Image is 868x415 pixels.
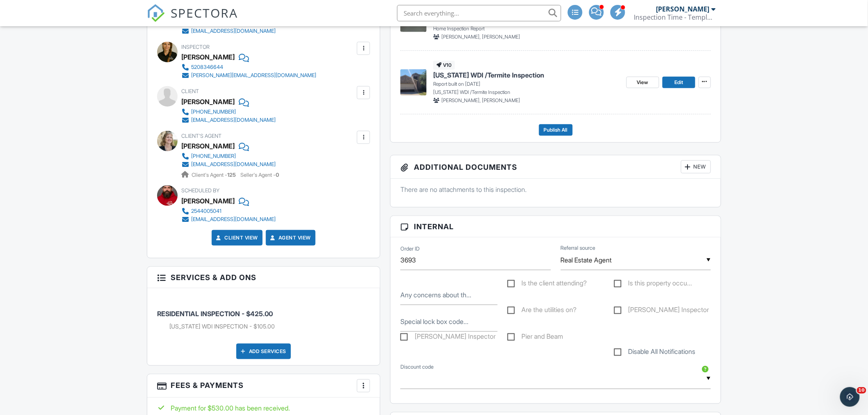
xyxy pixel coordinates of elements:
strong: 0 [276,172,279,178]
div: [PERSON_NAME][EMAIL_ADDRESS][DOMAIN_NAME] [191,72,316,79]
div: [EMAIL_ADDRESS][DOMAIN_NAME] [191,117,276,123]
img: The Best Home Inspection Software - Spectora [147,4,165,22]
div: Payment for $530.00 has been received. [157,404,370,413]
a: 2544005041 [181,207,276,215]
label: Special lock box code needed to access the property? [400,317,468,326]
label: Is this property occupied? [614,279,692,290]
input: Search everything... [397,5,561,21]
a: [PHONE_NUMBER] [181,152,276,160]
div: 5208346644 [191,64,223,71]
div: New [681,160,711,173]
span: Inspector [181,44,210,50]
h3: Additional Documents [391,155,721,179]
div: [PHONE_NUMBER] [191,109,236,115]
a: [EMAIL_ADDRESS][DOMAIN_NAME] [181,215,276,223]
div: [EMAIL_ADDRESS][DOMAIN_NAME] [191,28,276,34]
a: [EMAIL_ADDRESS][DOMAIN_NAME] [181,27,276,35]
span: Client's Agent [181,133,222,139]
h3: Fees & Payments [147,374,380,398]
a: Agent View [269,234,311,242]
span: Client's Agent - [192,172,237,178]
a: [EMAIL_ADDRESS][DOMAIN_NAME] [181,116,276,124]
label: Any concerns about the property? [400,290,471,299]
a: [PERSON_NAME][EMAIL_ADDRESS][DOMAIN_NAME] [181,71,316,80]
div: 2544005041 [191,208,222,214]
div: [PERSON_NAME] [656,5,710,13]
iframe: Intercom live chat [840,387,860,407]
label: Aaron Inspector [400,333,496,343]
label: Is the client attending? [507,279,587,290]
a: 5208346644 [181,63,316,71]
div: Inspection Time - Temple/Waco [634,13,716,21]
span: Seller's Agent - [240,172,279,178]
div: [EMAIL_ADDRESS][DOMAIN_NAME] [191,161,276,168]
div: [PERSON_NAME] [181,195,235,207]
div: Add Services [236,344,291,359]
label: Referral source [561,244,596,252]
label: Kris Inspector [614,306,709,316]
div: [PERSON_NAME] [181,96,235,108]
h3: Internal [391,216,721,237]
a: [EMAIL_ADDRESS][DOMAIN_NAME] [181,160,276,169]
div: [PHONE_NUMBER] [191,153,236,160]
strong: 125 [227,172,236,178]
li: Add on: TEXAS WDI INSPECTION [169,322,370,331]
a: [PERSON_NAME] [181,140,235,152]
label: Order ID [400,245,420,252]
p: There are no attachments to this inspection. [400,185,711,194]
label: Pier and Beam [507,333,564,343]
span: Client [181,88,199,94]
label: Are the utilities on? [507,306,577,316]
div: [PERSON_NAME] [181,51,235,63]
div: [EMAIL_ADDRESS][DOMAIN_NAME] [191,216,276,223]
label: Disable All Notifications [614,348,696,358]
h3: Services & Add ons [147,267,380,288]
span: RESIDENTIAL INSPECTION - $425.00 [157,310,273,318]
li: Service: RESIDENTIAL INSPECTION [157,294,370,337]
span: SPECTORA [171,4,238,21]
a: Client View [215,234,258,242]
a: [PHONE_NUMBER] [181,108,276,116]
span: 10 [857,387,866,394]
input: Any concerns about the property? [400,285,497,305]
span: Scheduled By [181,187,219,194]
label: Discount code [400,363,434,371]
input: Special lock box code needed to access the property? [400,312,497,332]
a: SPECTORA [147,11,238,28]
